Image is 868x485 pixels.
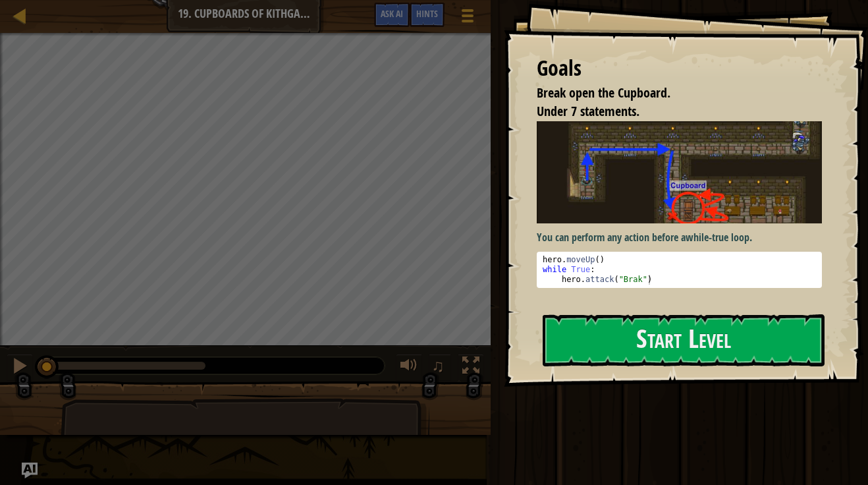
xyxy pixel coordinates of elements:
[22,463,38,478] button: Ask AI
[396,354,422,381] button: Adjust volume
[429,354,451,381] button: ♫
[537,102,639,120] span: Under 7 statements.
[416,7,438,20] span: Hints
[381,7,403,20] span: Ask AI
[537,230,822,245] p: You can perform any action before a .
[374,3,410,27] button: Ask AI
[520,102,819,121] li: Under 7 statements.
[451,3,484,34] button: Show game menu
[537,53,822,84] div: Goals
[431,356,445,376] span: ♫
[543,314,825,366] button: Start Level
[7,354,33,381] button: Ctrl + P: Pause
[537,121,822,223] img: Cupboards of kithgard
[520,84,819,103] li: Break open the Cupboard.
[686,230,749,244] strong: while-true loop
[458,354,484,381] button: Toggle fullscreen
[537,84,670,101] span: Break open the Cupboard.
